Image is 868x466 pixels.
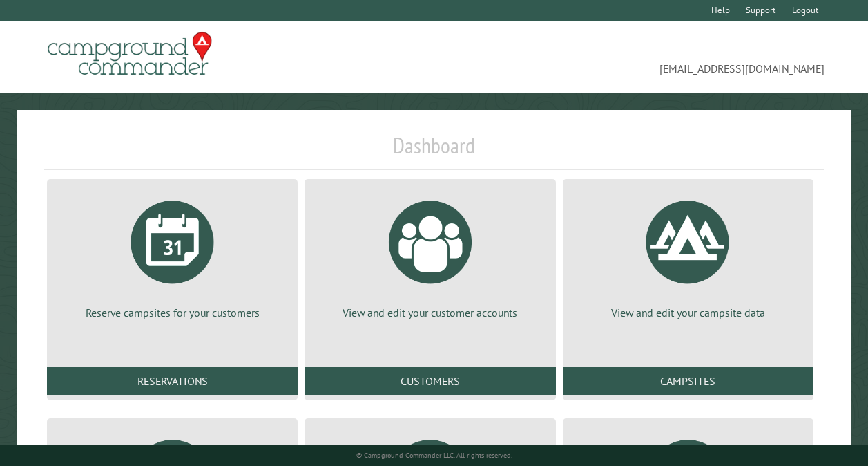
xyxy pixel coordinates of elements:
[64,305,281,320] p: Reserve campsites for your customers
[44,132,824,170] h1: Dashboard
[579,190,797,320] a: View and edit your campsite data
[44,27,216,81] img: Campground Commander
[47,367,298,395] a: Reservations
[321,190,539,320] a: View and edit your customer accounts
[321,305,539,320] p: View and edit your customer accounts
[356,451,512,460] small: © Campground Commander LLC. All rights reserved.
[434,38,825,77] span: [EMAIL_ADDRESS][DOMAIN_NAME]
[579,305,797,320] p: View and edit your campsite data
[563,367,813,395] a: Campsites
[305,367,555,395] a: Customers
[64,190,281,320] a: Reserve campsites for your customers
